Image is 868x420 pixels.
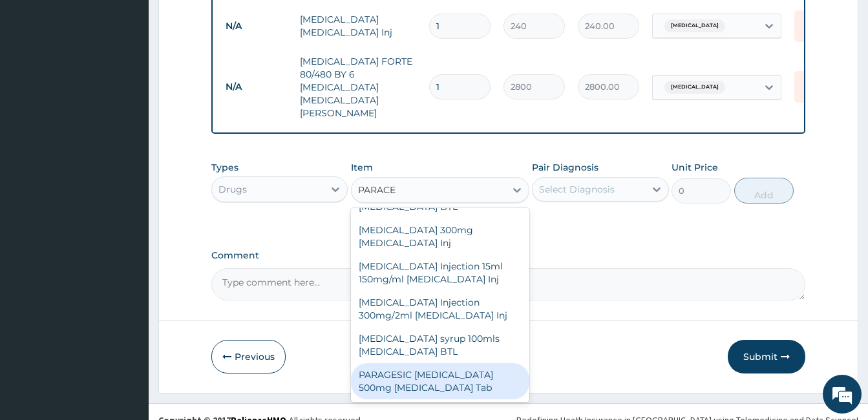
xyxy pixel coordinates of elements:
[351,218,529,255] div: [MEDICAL_DATA] 300mg [MEDICAL_DATA] Inj
[75,127,178,258] span: We're online!
[351,255,529,291] div: [MEDICAL_DATA] Injection 15ml 150mg/ml [MEDICAL_DATA] Inj
[211,340,286,373] button: Previous
[24,65,52,97] img: d_794563401_company_1708531726252_794563401
[219,75,293,99] td: N/A
[664,19,725,32] span: [MEDICAL_DATA]
[351,291,529,327] div: [MEDICAL_DATA] Injection 300mg/2ml [MEDICAL_DATA] Inj
[539,183,615,196] div: Select Diagnosis
[728,340,805,373] button: Submit
[218,183,247,196] div: Drugs
[293,48,423,126] td: [MEDICAL_DATA] FORTE 80/480 BY 6 [MEDICAL_DATA] [MEDICAL_DATA][PERSON_NAME]
[211,250,805,261] label: Comment
[734,178,794,204] button: Add
[351,363,529,399] div: PARAGESIC [MEDICAL_DATA] 500mg [MEDICAL_DATA] Tab
[211,162,238,173] label: Types
[351,327,529,363] div: [MEDICAL_DATA] syrup 100mls [MEDICAL_DATA] BTL
[6,282,246,327] textarea: Type your message and hit 'Enter'
[212,6,243,37] div: Minimize live chat window
[532,161,598,174] label: Pair Diagnosis
[219,14,293,38] td: N/A
[67,72,217,89] div: Chat with us now
[672,161,718,174] label: Unit Price
[293,6,423,45] td: [MEDICAL_DATA] [MEDICAL_DATA] Inj
[664,81,725,94] span: [MEDICAL_DATA]
[351,161,373,174] label: Item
